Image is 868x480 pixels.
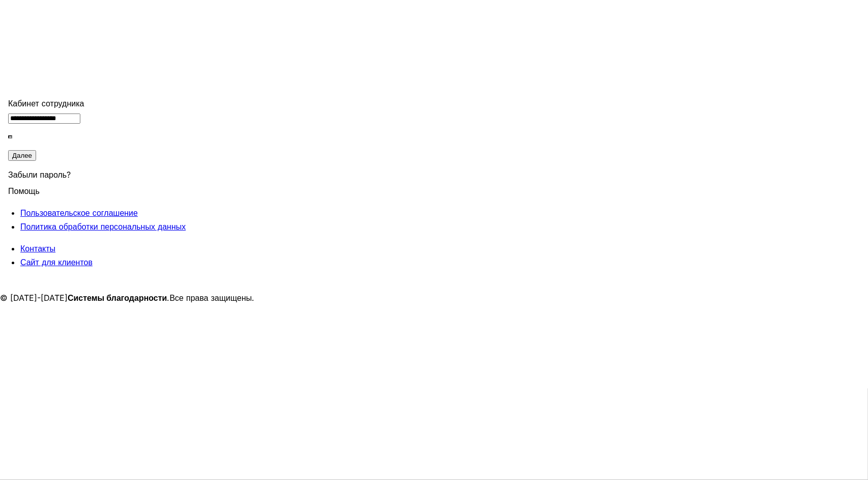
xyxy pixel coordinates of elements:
[170,293,255,303] span: Все права защищены.
[8,180,40,196] span: Помощь
[8,150,36,161] button: Далее
[20,257,93,267] span: Сайт для клиентов
[8,162,221,184] div: Забыли пароль?
[8,97,221,110] div: Кабинет сотрудника
[20,221,186,232] span: Политика обработки персональных данных
[68,293,167,303] strong: Системы благодарности
[20,243,55,253] span: Контакты
[20,208,138,218] span: Пользовательское соглашение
